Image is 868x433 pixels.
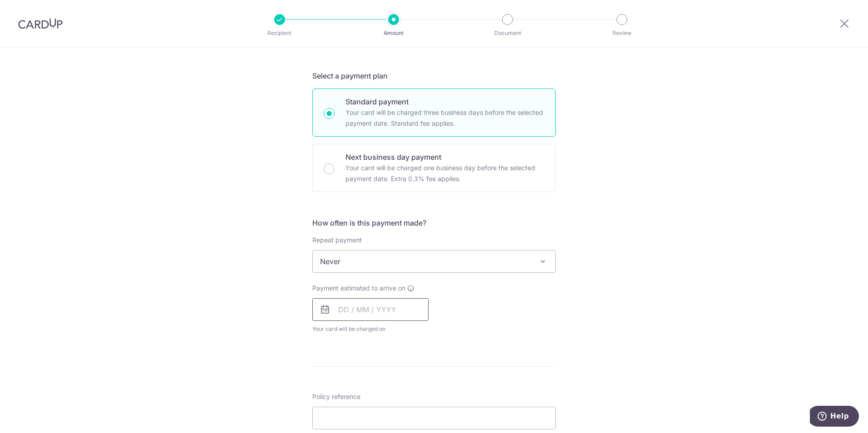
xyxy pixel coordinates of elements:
label: Repeat payment [312,236,362,245]
input: DD / MM / YYYY [312,298,429,321]
p: Recipient [246,29,313,38]
img: CardUp [18,18,63,29]
label: Policy reference [312,392,360,401]
span: Your card will be charged on [312,325,429,334]
p: Standard payment [345,96,544,107]
span: Never [313,251,555,272]
p: Review [588,29,656,38]
h5: Select a payment plan [312,70,556,81]
p: Your card will be charged one business day before the selected payment date. Extra 0.3% fee applies. [345,162,544,184]
p: Your card will be charged three business days before the selected payment date. Standard fee appl... [345,107,544,129]
p: Next business day payment [345,152,544,162]
p: Document [474,29,541,38]
p: Amount [360,29,427,38]
span: Payment estimated to arrive on [312,284,405,293]
h5: How often is this payment made? [312,217,556,228]
iframe: Opens a widget where you can find more information [810,406,859,428]
span: Never [312,250,556,273]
